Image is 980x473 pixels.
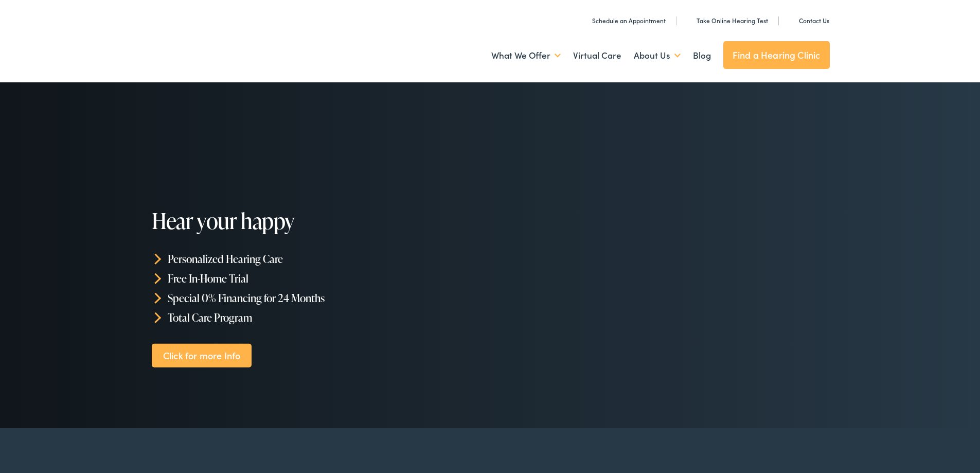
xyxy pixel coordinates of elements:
[581,16,666,25] a: Schedule an Appointment
[693,37,711,75] a: Blog
[685,15,692,26] img: utility icon
[788,15,795,26] img: utility icon
[152,288,495,308] li: Special 0% Financing for 24 Months
[581,15,588,26] img: utility icon
[152,249,495,269] li: Personalized Hearing Care
[634,37,681,75] a: About Us
[491,37,561,75] a: What We Offer
[788,16,829,25] a: Contact Us
[573,37,621,75] a: Virtual Care
[152,269,495,288] li: Free In-Home Trial
[152,343,252,367] a: Click for more Info
[723,41,830,69] a: Find a Hearing Clinic
[152,307,495,327] li: Total Care Program
[152,209,465,233] h1: Hear your happy
[685,16,768,25] a: Take Online Hearing Test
